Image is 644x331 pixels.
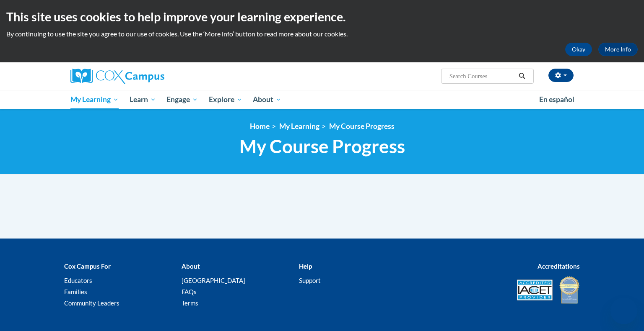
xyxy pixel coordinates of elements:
iframe: Button to launch messaging window [610,298,637,324]
a: My Learning [65,90,124,109]
span: Learn [130,95,156,105]
a: Community Leaders [64,299,119,307]
a: Explore [203,90,248,109]
a: Educators [64,277,92,284]
a: Terms [182,299,198,307]
a: Cox Campus [70,69,230,84]
button: Account Settings [548,69,574,82]
button: Search [516,71,528,81]
span: En español [539,95,574,104]
a: My Course Progress [329,122,395,131]
a: Support [299,277,321,284]
a: More Info [598,43,638,56]
a: [GEOGRAPHIC_DATA] [182,277,245,284]
a: En español [534,91,580,108]
button: Okay [565,43,592,56]
b: Accreditations [538,262,580,270]
img: Cox Campus [70,69,164,84]
span: My Course Progress [239,135,405,157]
a: Home [250,122,270,131]
a: About [248,90,287,109]
span: About [253,95,281,105]
p: By continuing to use the site you agree to our use of cookies. Use the ‘More info’ button to read... [6,29,638,38]
b: Help [299,262,312,270]
a: FAQs [182,288,197,295]
a: Families [64,288,87,295]
a: Learn [124,90,161,109]
a: My Learning [279,122,319,131]
span: Explore [209,95,242,105]
div: Main menu [58,90,586,109]
b: Cox Campus For [64,262,111,270]
b: About [182,262,200,270]
input: Search Courses [449,71,516,81]
span: Engage [166,95,198,105]
img: Accredited IACET® Provider [517,280,553,300]
a: Engage [161,90,203,109]
span: My Learning [70,95,119,105]
h2: This site uses cookies to help improve your learning experience. [6,8,638,25]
